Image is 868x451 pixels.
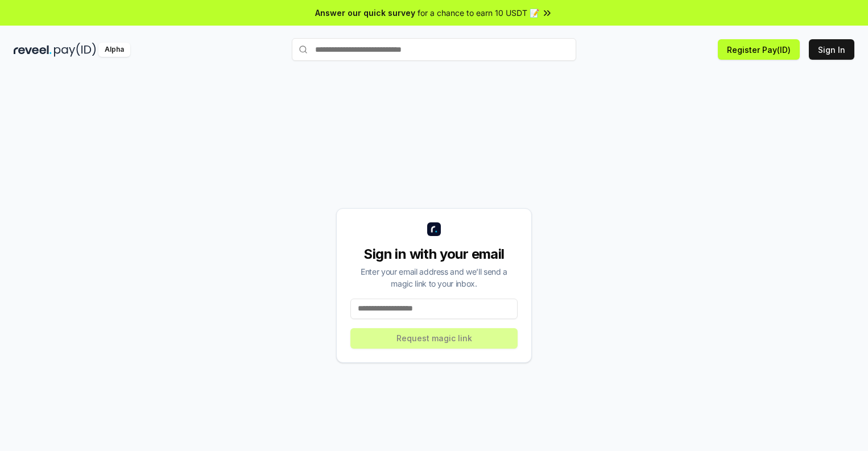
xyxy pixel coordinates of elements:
div: Alpha [98,43,130,57]
button: Register Pay(ID) [718,39,800,60]
div: Sign in with your email [350,245,518,263]
img: logo_small [427,222,441,236]
span: Answer our quick survey [315,7,415,19]
button: Sign In [809,39,854,60]
img: reveel_dark [14,43,52,57]
img: pay_id [54,43,96,57]
span: for a chance to earn 10 USDT 📝 [418,7,539,19]
div: Enter your email address and we’ll send a magic link to your inbox. [350,266,518,289]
